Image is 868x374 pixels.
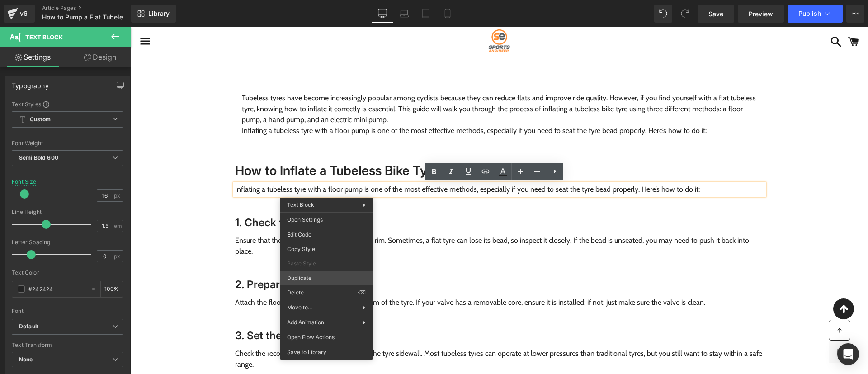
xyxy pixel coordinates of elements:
[287,260,366,268] span: Paste Style
[28,284,86,294] input: Color
[837,343,859,365] div: Open Intercom Messenger
[437,5,458,23] a: Mobile
[12,308,123,314] div: Font
[104,271,575,279] span: Attach the floor pump's hose to the valve stem of the tyre. If your valve has a removable core, e...
[12,140,123,147] div: Font Weight
[798,10,821,17] span: Publish
[287,274,366,282] span: Duplicate
[104,251,633,265] h3: 2. Prepare the Floor Pump:
[12,270,123,276] div: Text Color
[738,5,784,23] a: Preview
[114,223,122,229] span: em
[12,239,123,246] div: Letter Spacing
[12,342,123,348] div: Text Transform
[287,318,363,327] span: Add Animation
[372,5,393,23] a: Desktop
[287,231,366,239] span: Edit Code
[42,14,129,21] span: How to Pump a Flat Tubeless Tyre: A Comprehensive Guide
[287,245,366,253] span: Copy Style
[104,158,569,166] span: Inflating a tubeless tyre with a floor pump is one of the most effective methods, especially if y...
[104,322,632,341] span: Check the recommended pressure range on the tyre sidewall. Most tubeless tyres can operate at low...
[114,253,122,259] span: px
[358,289,366,297] span: ⌫
[67,47,133,67] a: Design
[415,5,437,23] a: Tablet
[12,179,37,185] div: Font Size
[12,209,123,215] div: Line Height
[287,216,366,224] span: Open Settings
[30,116,51,123] b: Custom
[101,281,123,297] div: %
[287,201,314,208] span: Text Block
[287,333,366,341] span: Open Flow Actions
[749,9,773,19] span: Preview
[148,9,170,18] span: Library
[25,33,63,41] span: Text Block
[42,5,146,12] a: Article Pages
[19,323,38,331] i: Default
[114,193,122,199] span: px
[12,77,49,90] div: Typography
[287,303,363,312] span: Move to...
[287,289,358,297] span: Delete
[104,135,633,151] h2: How to Inflate a Tubeless Bike Tyre with a Floor Pump
[19,154,58,161] b: Semi Bold 600
[4,5,35,23] a: v6
[104,209,618,228] span: Ensure that the tyre is properly seated on the rim. Sometimes, a flat tyre can lose its bead, so ...
[18,8,29,19] div: v6
[708,9,723,19] span: Save
[12,100,123,108] div: Text Styles
[287,348,366,356] span: Save to Library
[846,5,864,23] button: More
[131,5,176,23] a: New Library
[393,5,415,23] a: Laptop
[676,5,694,23] button: Redo
[111,99,576,108] span: Inflating a tubeless tyre with a floor pump is one of the most effective methods, especially if y...
[111,66,625,97] span: Tubeless tyres have become increasingly popular among cyclists because they can reduce flats and ...
[104,189,633,203] h3: 1. Check the Tyre:
[788,5,843,23] button: Publish
[19,356,33,363] b: None
[654,5,672,23] button: Undo
[104,302,633,316] h3: 3. Set the Pressure:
